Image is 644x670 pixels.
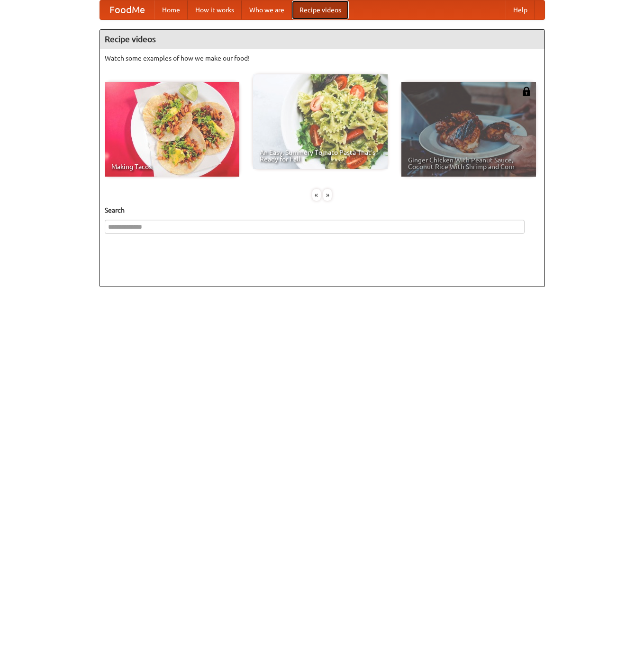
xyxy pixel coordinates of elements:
a: FoodMe [100,0,154,19]
h4: Recipe videos [100,30,544,49]
h5: Search [105,205,540,215]
a: Help [506,0,535,19]
p: Watch some examples of how we make our food! [105,54,540,63]
div: » [323,189,332,201]
a: Recipe videos [292,0,349,19]
a: Who we are [242,0,292,19]
a: How it works [188,0,242,19]
div: « [312,189,321,201]
span: Making Tacos [111,163,233,170]
img: 483408.png [522,87,531,96]
a: An Easy, Summery Tomato Pasta That's Ready for Fall [253,74,388,169]
span: An Easy, Summery Tomato Pasta That's Ready for Fall [260,149,381,162]
a: Home [154,0,188,19]
a: Making Tacos [105,82,239,177]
